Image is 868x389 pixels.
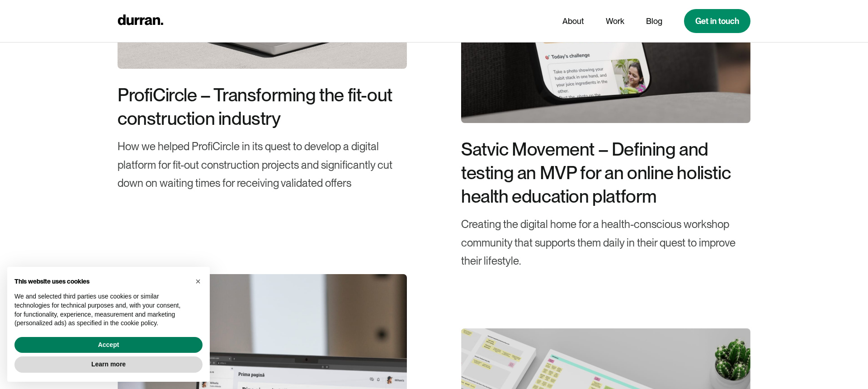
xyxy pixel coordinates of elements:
[118,138,407,193] div: How we helped ProfiCircle in its quest to develop a digital platform for fit-out construction pro...
[14,356,203,373] button: Learn more
[191,274,205,289] button: Close this notice
[461,215,750,270] div: Creating the digital home for a health-conscious workshop community that supports them daily in t...
[461,138,750,208] div: Satvic Movement – Defining and testing an MVP for an online holistic health education platform
[562,13,584,30] a: About
[14,337,203,353] button: Accept
[684,9,750,33] a: Get in touch
[606,13,624,30] a: Work
[118,83,407,130] div: ProfiCircle – Transforming the fit-out construction industry
[14,278,188,285] h2: This website uses cookies
[118,12,163,30] a: home
[646,13,662,30] a: Blog
[195,276,201,286] span: ×
[14,292,188,327] p: We and selected third parties use cookies or similar technologies for technical purposes and, wit...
